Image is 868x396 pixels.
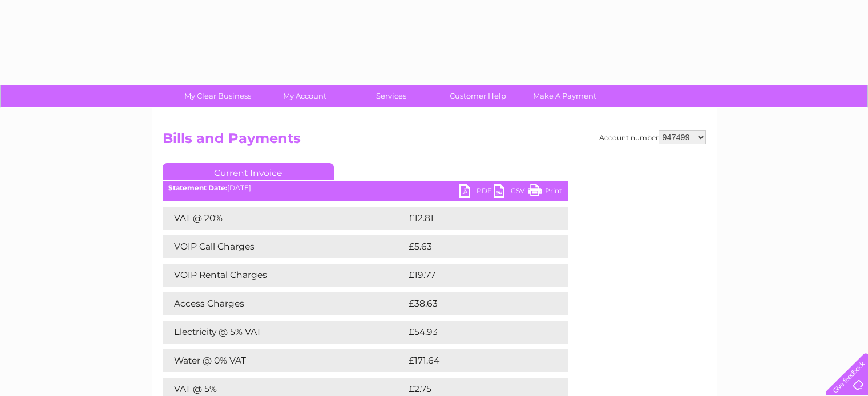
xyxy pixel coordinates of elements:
[528,184,562,201] a: Print
[406,235,541,258] td: £5.63
[344,85,438,107] a: Services
[163,163,334,180] a: Current Invoice
[168,183,227,192] b: Statement Date:
[599,130,706,144] div: Account number
[163,130,706,152] h2: Bills and Payments
[406,292,545,315] td: £38.63
[163,264,406,287] td: VOIP Rental Charges
[431,85,525,107] a: Customer Help
[163,292,406,315] td: Access Charges
[518,85,612,107] a: Make A Payment
[406,321,545,344] td: £54.93
[406,264,544,287] td: £19.77
[257,85,352,107] a: My Account
[163,321,406,344] td: Electricity @ 5% VAT
[171,85,265,107] a: My Clear Business
[163,184,568,192] div: [DATE]
[163,349,406,372] td: Water @ 0% VAT
[459,184,494,201] a: PDF
[406,349,546,372] td: £171.64
[494,184,528,201] a: CSV
[163,207,406,230] td: VAT @ 20%
[163,235,406,258] td: VOIP Call Charges
[406,207,543,230] td: £12.81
